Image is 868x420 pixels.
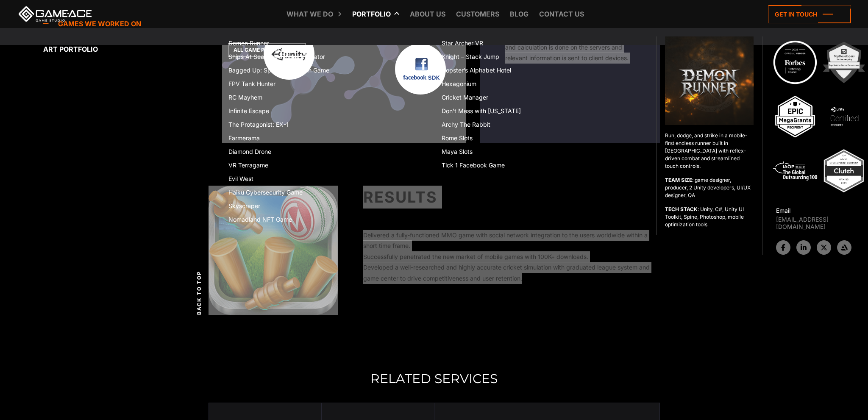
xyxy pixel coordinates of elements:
li: Delivered a fully-functioned MMO game with social network integration to the users worldwide with... [363,230,660,251]
a: Farmerama [223,131,437,145]
a: Get in touch [768,5,851,23]
a: FPV Tank Hunter [223,77,437,91]
a: Don’t Mess with [US_STATE] [437,104,650,118]
a: [EMAIL_ADDRESS][DOMAIN_NAME] [776,216,868,230]
img: 2 [821,39,867,86]
p: : Unity, C#, Unity UI Toolkit, Spine, Photoshop, mobile optimization tools [665,206,754,228]
img: 4 [821,93,868,140]
a: Haiku Cybersecurity Game [223,186,437,199]
strong: Email [776,207,790,214]
a: VR Terragame [223,159,437,172]
strong: TECH STACK [665,206,698,212]
a: Star Archer VR [437,36,650,50]
a: Hexagonium [437,77,650,91]
a: Maya Slots [437,145,650,159]
a: Cricket Manager [437,91,650,104]
a: Diamond Drone [223,145,437,159]
a: Evil West [223,172,437,186]
a: RC Mayhem [223,91,437,104]
img: Technology council badge program ace 2025 game ace [772,39,818,86]
img: Top ar vr development company gaming 2025 game ace [821,147,867,194]
img: mobile game development for cricket [222,125,466,369]
a: Rome Slots [437,131,650,145]
a: Tick 1 Facebook Game [437,159,650,172]
a: Hopster’s Alphabet Hotel [437,64,650,77]
strong: TEAM SIZE [665,177,692,183]
li: Successfully penetrated the new market of mobile games with 100K+ downloads. [363,251,660,262]
img: 5 [772,147,818,194]
a: All Game Portfolio [228,43,306,57]
a: Art portfolio [43,41,217,58]
a: Skyscraper [223,199,437,213]
a: Archy The Rabbit [437,118,650,131]
div: Results [363,186,660,209]
a: Games we worked on [43,15,217,32]
a: The Protagonist: EX-1 [223,118,437,131]
a: Infinite Escape [223,104,437,118]
a: Ships At Sea: A Maritime Simulator [223,50,437,64]
span: Back to top [195,271,203,315]
a: Nomadland NFT Game [223,213,437,226]
img: Demon runner logo [665,36,754,125]
a: Knight – Stack Jump [437,50,650,64]
p: Run, dodge, and strike in a mobile-first endless runner built in [GEOGRAPHIC_DATA] with reflex-dr... [665,132,754,170]
img: Cricket Manager game icon [209,186,338,315]
img: 3 [772,93,818,140]
p: : game designer, producer, 2 Unity developers, UI/UX designer, QA [665,176,754,199]
h2: Related Services [209,372,660,386]
a: Bagged Up: Sports Prediction Game [223,64,437,77]
li: Developed a well-researched and highly accurate cricket simulation with graduated league system a... [363,262,660,284]
a: Demon Runner [223,36,437,50]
